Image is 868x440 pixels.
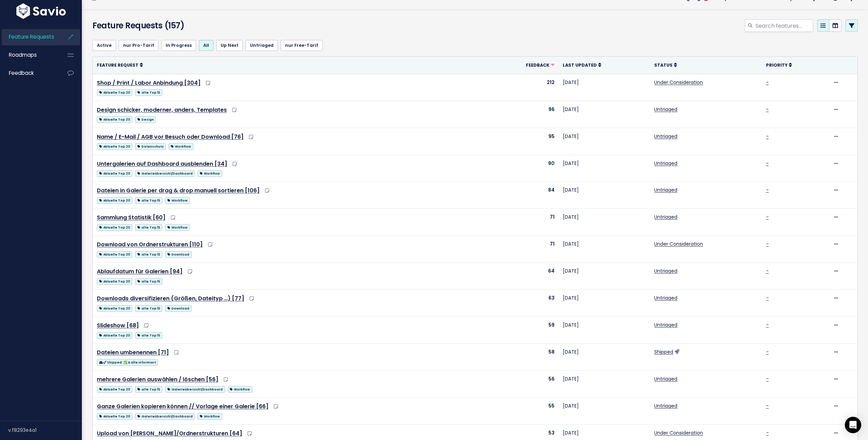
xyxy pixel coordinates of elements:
[486,398,559,425] td: 55
[97,359,158,366] span: 🚀 Shipped: ✅ & alle informiert
[135,412,195,420] a: Galerieübersicht/Dashboard
[97,89,132,96] span: Aktuelle Top 20
[97,133,244,141] a: Name / E-Mail / AGB vor Besuch oder Download [76]
[135,88,162,96] a: alte Top 15
[135,89,162,96] span: alte Top 15
[97,402,268,410] a: Ganze Galerien kopieren können // Vorlage einer Galerie [66]
[197,412,222,420] a: Workflow
[559,182,650,209] td: [DATE]
[97,250,132,258] a: Aktuelle Top 20
[97,375,218,383] a: mehrere Galerien auswählen / löschen [56]
[654,62,673,68] span: Status
[168,142,193,150] a: Workflow
[559,209,650,236] td: [DATE]
[486,101,559,128] td: 96
[97,142,132,150] a: Aktuelle Top 20
[766,240,769,247] a: -
[15,3,68,19] img: logo-white.9d6f32f41409.svg
[486,344,559,371] td: 58
[135,386,162,393] span: alte Top 15
[9,51,37,58] span: Roadmaps
[199,40,214,51] a: All
[654,321,677,328] a: Untriaged
[559,344,650,371] td: [DATE]
[654,79,703,86] a: Under Consideration
[97,116,132,123] span: Aktuelle Top 20
[654,348,673,355] a: Shipped
[766,348,769,355] a: -
[654,106,677,113] a: Untriaged
[97,294,244,302] a: Downloads diversifizieren (Größen, Dateityp …) [77]
[559,128,650,155] td: [DATE]
[135,331,162,339] a: alte Top 15
[97,386,132,393] span: Aktuelle Top 20
[486,209,559,236] td: 71
[97,187,260,194] a: Dateien in Galerie per drag & drop manuell sortieren [106]
[559,101,650,128] td: [DATE]
[559,371,650,398] td: [DATE]
[559,155,650,182] td: [DATE]
[766,106,769,113] a: -
[168,143,193,150] span: Workflow
[97,224,132,231] span: Aktuelle Top 20
[97,331,132,339] a: Aktuelle Top 20
[97,223,132,231] a: Aktuelle Top 20
[135,304,162,312] a: alte Top 15
[97,385,132,393] a: Aktuelle Top 20
[97,278,132,285] span: Aktuelle Top 20
[486,236,559,263] td: 71
[135,115,156,123] a: Design
[755,19,813,32] input: Search features...
[486,263,559,290] td: 64
[97,143,132,150] span: Aktuelle Top 20
[766,375,769,382] a: -
[654,429,703,436] a: Under Consideration
[97,304,132,312] a: Aktuelle Top 20
[135,224,162,231] span: alte Top 15
[486,182,559,209] td: 84
[654,240,703,247] a: Under Consideration
[766,187,769,193] a: -
[197,169,222,177] a: Workflow
[97,413,132,420] span: Aktuelle Top 20
[559,398,650,425] td: [DATE]
[97,267,182,275] a: Ablaufdatum für Galerien [94]
[97,160,227,168] a: Untergalerien auf Dashboard ausblenden [34]
[281,40,323,51] a: nur Free-Tarif
[766,79,769,86] a: -
[654,133,677,140] a: Untriaged
[486,74,559,101] td: 212
[8,421,82,439] div: v.f8293e4a1
[97,240,203,248] a: Download von Ordnerstrukturen [110]
[92,19,341,32] h4: Feature Requests (157)
[97,214,165,221] a: Sammlung Statistik [60]
[766,62,788,68] span: Priority
[766,267,769,274] a: -
[135,143,166,150] span: Datenschutz
[165,386,225,393] span: Galerieübersicht/Dashboard
[216,40,243,51] a: Up Next
[2,65,57,81] a: Feedback
[526,62,549,68] span: Feedback
[197,170,222,177] span: Workflow
[559,317,650,344] td: [DATE]
[165,223,190,231] a: Workflow
[97,358,158,366] a: 🚀 Shipped: ✅ & alle informiert
[486,290,559,317] td: 63
[165,385,225,393] a: Galerieübersicht/Dashboard
[135,332,162,339] span: alte Top 15
[97,79,201,87] a: Shop / Print / Labor Anbindung [304]
[97,251,132,258] span: Aktuelle Top 20
[92,40,858,51] ul: Filter feature requests
[135,169,195,177] a: Galerieübersicht/Dashboard
[9,69,34,77] span: Feedback
[654,160,677,167] a: Untriaged
[135,170,195,177] span: Galerieübersicht/Dashboard
[654,61,677,68] a: Status
[161,40,196,51] a: In Progress
[9,33,54,40] span: Feature Requests
[654,214,677,220] a: Untriaged
[119,40,159,51] a: nur Pro-Tarif
[766,133,769,140] a: -
[559,74,650,101] td: [DATE]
